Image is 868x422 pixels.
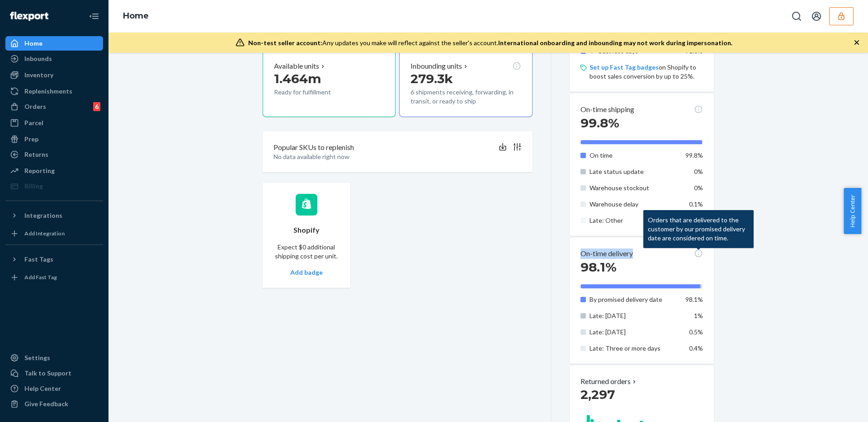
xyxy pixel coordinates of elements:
[590,63,703,81] p: on Shopify to boost sales conversion by up to 25%.
[580,115,619,131] span: 99.8%
[24,166,55,175] div: Reporting
[788,7,806,25] button: Open Search Box
[590,63,659,71] a: Set up Fast Tag badges
[689,328,703,336] span: 0.5%
[10,12,48,21] img: Flexport logo
[5,147,103,162] a: Returns
[248,39,322,47] span: Non-test seller account:
[399,48,532,117] button: Inbounding units279.3k6 shipments receiving, forwarding, in transit, or ready to ship
[24,384,61,393] div: Help Center
[694,184,703,192] span: 0%
[580,376,638,387] button: Returned orders
[590,183,679,192] p: Warehouse stockout
[580,387,615,402] span: 2,297
[5,99,103,114] a: Orders6
[5,366,103,380] a: Talk to Support
[689,200,703,208] span: 0.1%
[410,71,453,86] span: 279.3k
[5,208,103,223] button: Integrations
[274,142,354,153] p: Popular SKUs to replenish
[590,295,679,304] p: By promised delivery date
[24,118,43,127] div: Parcel
[5,68,103,82] a: Inventory
[590,216,679,225] p: Late: Other
[24,230,65,237] div: Add Integration
[24,353,50,362] div: Settings
[410,61,462,71] p: Inbounding units
[5,84,103,98] a: Replenishments
[685,47,703,55] span: 71.0%
[807,7,826,25] button: Open account menu
[590,151,679,160] p: On time
[590,344,679,353] p: Late: Three or more days
[590,328,679,337] p: Late: [DATE]
[648,216,749,243] p: Orders that are delivered to the customer by our promised delivery date are considered on time.
[24,70,53,80] div: Inventory
[410,88,521,106] p: 6 shipments receiving, forwarding, in transit, or ready to ship
[844,188,861,234] button: Help Center
[5,397,103,411] button: Give Feedback
[93,102,100,111] div: 6
[590,200,679,209] p: Warehouse delay
[293,225,320,235] p: Shopify
[123,11,149,21] a: Home
[590,167,679,176] p: Late status update
[24,102,46,111] div: Orders
[685,151,703,159] span: 99.8%
[5,252,103,267] button: Fast Tags
[5,116,103,130] a: Parcel
[248,38,732,47] div: Any updates you make will reflect against the seller's account.
[689,344,703,352] span: 0.4%
[5,132,103,146] a: Prep
[274,243,340,261] p: Expect $0 additional shipping cost per unit.
[24,369,71,378] div: Talk to Support
[85,7,103,25] button: Close Navigation
[24,54,52,63] div: Inbounds
[24,39,42,48] div: Home
[24,273,57,281] div: Add Fast Tag
[5,52,103,66] a: Inbounds
[5,36,103,51] a: Home
[694,168,703,175] span: 0%
[274,152,522,161] p: No data available right now
[580,259,617,275] span: 98.1%
[5,164,103,178] a: Reporting
[274,88,358,97] p: Ready for fulfillment
[5,351,103,365] a: Settings
[274,71,321,86] span: 1.464m
[24,255,53,264] div: Fast Tags
[580,249,633,259] p: On-time delivery
[5,226,103,241] a: Add Integration
[24,135,38,144] div: Prep
[5,270,103,285] a: Add Fast Tag
[24,87,72,96] div: Replenishments
[580,104,634,115] p: On-time shipping
[590,311,679,320] p: Late: [DATE]
[290,268,323,277] button: Add badge
[5,381,103,396] a: Help Center
[24,211,62,220] div: Integrations
[24,399,68,408] div: Give Feedback
[694,312,703,319] span: 1%
[116,3,156,29] ol: breadcrumbs
[498,39,732,47] span: International onboarding and inbounding may not work during impersonation.
[263,48,396,117] button: Available units1.464mReady for fulfillment
[274,61,319,71] p: Available units
[24,150,48,159] div: Returns
[685,295,703,303] span: 98.1%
